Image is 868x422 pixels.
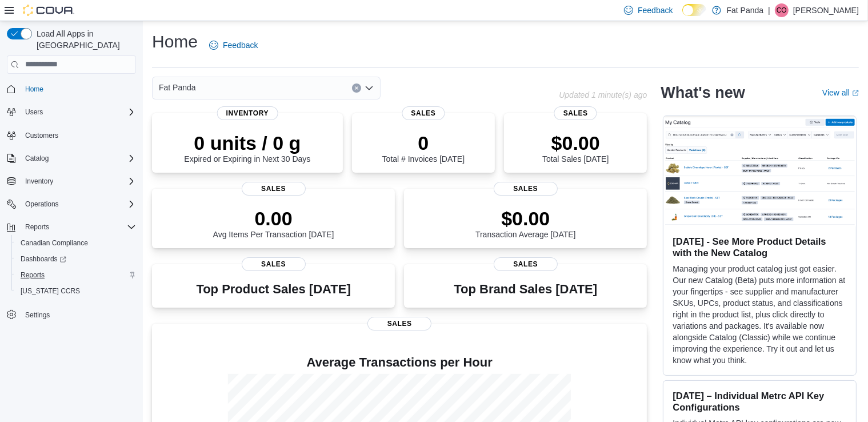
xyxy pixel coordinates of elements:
h3: [DATE] - See More Product Details with the New Catalog [673,236,847,258]
span: Customers [21,128,136,142]
span: Operations [21,197,136,211]
button: Catalog [2,150,141,166]
a: Customers [21,129,63,142]
span: Dark Mode [682,16,683,17]
span: Canadian Compliance [21,238,88,248]
div: Expired or Expiring in Next 30 Days [184,132,310,164]
h3: [DATE] – Individual Metrc API Key Configurations [673,390,847,413]
span: Sales [242,257,306,271]
span: Feedback [223,39,258,51]
span: Reports [21,220,136,234]
h2: What's new [661,83,745,102]
p: [PERSON_NAME] [793,3,859,17]
p: $0.00 [542,132,609,154]
span: Sales [367,317,431,331]
a: Dashboards [11,251,141,267]
button: Clear input [352,83,361,93]
button: Canadian Compliance [11,235,141,251]
span: Inventory [25,177,53,186]
a: Feedback [205,34,262,57]
a: Home [21,82,48,96]
span: Dashboards [16,252,136,266]
span: Sales [554,106,597,120]
span: Catalog [25,154,49,163]
svg: External link [852,90,859,97]
span: Inventory [21,174,136,188]
a: Settings [21,308,54,322]
button: Reports [11,267,141,283]
button: Settings [2,306,141,323]
span: Reports [25,222,49,232]
p: Fat Panda [727,3,764,17]
div: Cherise Oram [775,3,789,17]
span: CO [777,3,787,17]
button: Home [2,81,141,97]
p: | [768,3,770,17]
p: $0.00 [475,207,576,230]
div: Total Sales [DATE] [542,132,609,164]
p: 0.00 [213,207,334,230]
span: Feedback [638,5,673,16]
div: Transaction Average [DATE] [475,207,576,239]
img: Cova [23,5,74,16]
span: Users [25,108,43,117]
p: 0 [382,132,465,154]
a: Canadian Compliance [16,236,93,250]
a: View allExternal link [822,88,859,97]
span: Sales [494,257,558,271]
span: Customers [25,131,58,140]
span: Users [21,105,136,119]
span: Operations [25,200,59,209]
div: Total # Invoices [DATE] [382,132,465,164]
span: Reports [21,270,45,280]
a: [US_STATE] CCRS [16,284,85,298]
button: Inventory [2,173,141,189]
span: Home [21,82,136,96]
h3: Top Product Sales [DATE] [196,282,350,296]
span: Reports [16,268,136,282]
span: Home [25,85,43,94]
div: Avg Items Per Transaction [DATE] [213,207,334,239]
span: Settings [21,307,136,321]
span: Fat Panda [159,81,196,94]
span: [US_STATE] CCRS [21,286,80,296]
p: 0 units / 0 g [184,132,310,154]
span: Inventory [217,106,278,120]
button: Operations [2,196,141,212]
span: Sales [402,106,445,120]
span: Sales [494,182,558,196]
span: Washington CCRS [16,284,136,298]
button: Users [21,105,47,119]
button: [US_STATE] CCRS [11,283,141,299]
span: Canadian Compliance [16,236,136,250]
span: Catalog [21,152,136,165]
button: Reports [2,219,141,235]
a: Reports [16,268,49,282]
button: Open list of options [365,83,374,93]
a: Dashboards [16,252,71,266]
h3: Top Brand Sales [DATE] [454,282,597,296]
span: Sales [242,182,306,196]
button: Operations [21,197,63,211]
button: Inventory [21,174,58,188]
h1: Home [152,30,198,53]
button: Reports [21,220,54,234]
span: Dashboards [21,254,66,264]
button: Users [2,104,141,120]
nav: Complex example [7,76,136,353]
p: Updated 1 minute(s) ago [559,90,647,99]
button: Catalog [21,152,53,165]
input: Dark Mode [682,4,706,16]
button: Customers [2,127,141,144]
p: Managing your product catalog just got easier. Our new Catalog (Beta) puts more information at yo... [673,263,847,366]
span: Load All Apps in [GEOGRAPHIC_DATA] [32,28,136,51]
h4: Average Transactions per Hour [161,356,638,369]
span: Settings [25,310,50,320]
